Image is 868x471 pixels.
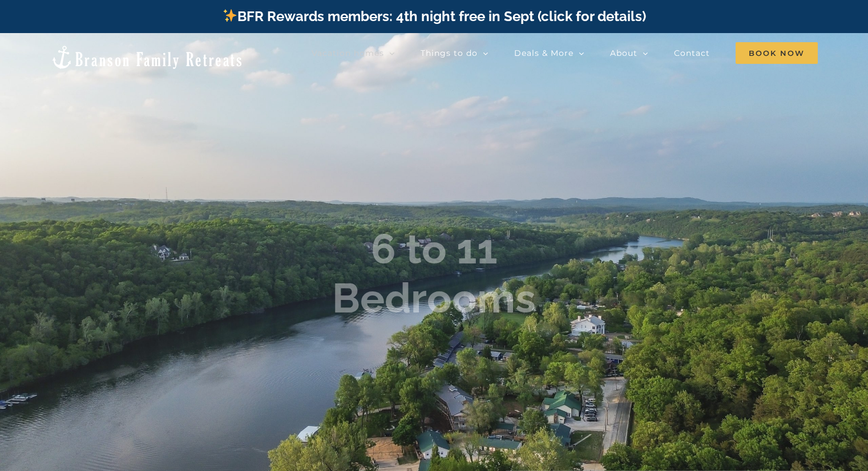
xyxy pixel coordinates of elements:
[610,42,648,64] a: About
[312,49,384,57] span: Vacation homes
[674,49,710,57] span: Contact
[312,42,818,64] nav: Main Menu
[50,44,244,70] img: Branson Family Retreats Logo
[222,8,646,25] a: BFR Rewards members: 4th night free in Sept (click for details)
[674,42,710,64] a: Contact
[332,224,536,322] b: 6 to 11 Bedrooms
[514,49,574,57] span: Deals & More
[223,9,237,22] img: ✨
[736,42,818,64] a: Book Now
[610,49,637,57] span: About
[514,42,584,64] a: Deals & More
[736,42,818,64] span: Book Now
[421,49,478,57] span: Things to do
[312,42,395,64] a: Vacation homes
[421,42,488,64] a: Things to do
